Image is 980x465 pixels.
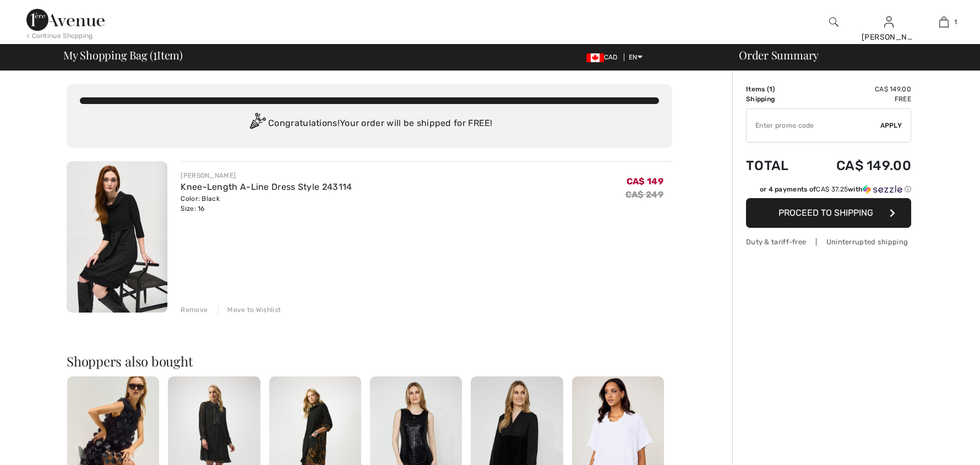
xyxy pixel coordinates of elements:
h2: Shoppers also bought [67,354,672,368]
td: Items ( ) [746,84,806,94]
div: Order Summary [726,50,973,61]
span: CA$ 149 [627,176,663,187]
td: Shipping [746,94,806,104]
a: 1 [917,15,971,29]
div: < Continue Shopping [26,31,93,41]
div: Move to Wishlist [218,305,281,315]
td: CA$ 149.00 [806,147,911,184]
img: Congratulation2.svg [246,113,268,135]
div: [PERSON_NAME] [862,31,916,43]
span: 1 [153,47,157,61]
span: CAD [586,53,622,61]
img: Sezzle [863,184,902,194]
div: Color: Black Size: 16 [181,194,352,214]
span: CA$ 37.25 [816,185,848,193]
div: Duty & tariff-free | Uninterrupted shipping [746,237,911,247]
button: Proceed to Shipping [746,198,911,228]
span: EN [629,53,643,61]
td: Total [746,147,806,184]
div: or 4 payments of with [760,184,911,194]
span: 1 [954,17,957,27]
div: Remove [181,305,208,315]
span: My Shopping Bag ( Item) [63,50,183,61]
img: Canadian Dollar [586,53,604,62]
div: [PERSON_NAME] [181,171,352,180]
a: Sign In [884,17,894,27]
span: 1 [769,85,772,93]
a: Knee-Length A-Line Dress Style 243114 [181,182,352,192]
td: CA$ 149.00 [806,84,911,94]
input: Promo code [747,109,880,142]
img: My Bag [939,15,949,29]
img: My Info [884,15,894,29]
span: Apply [880,121,902,130]
div: Congratulations! Your order will be shipped for FREE! [80,113,659,135]
s: CA$ 249 [625,189,663,200]
img: Knee-Length A-Line Dress Style 243114 [67,161,167,313]
div: or 4 payments ofCA$ 37.25withSezzle Click to learn more about Sezzle [746,184,911,198]
img: 1ère Avenue [26,9,105,31]
span: Proceed to Shipping [778,207,873,218]
img: search the website [829,15,839,29]
td: Free [806,94,911,104]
